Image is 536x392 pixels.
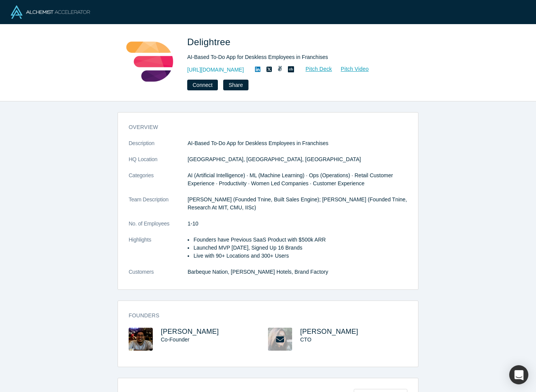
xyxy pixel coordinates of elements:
a: [PERSON_NAME] [161,328,219,335]
p: [PERSON_NAME] (Founded Tnine, Built Sales Engine); [PERSON_NAME] (Founded Tnine, Research At MIT,... [188,196,407,212]
img: Alchemist Logo [11,5,90,19]
dt: Categories [129,171,188,196]
a: [PERSON_NAME] [300,328,358,335]
span: CTO [300,336,311,343]
p: AI-Based To-Do App for Deskless Employees in Franchises [188,139,407,147]
li: Founders have Previous SaaS Product with $500k ARR [193,236,407,244]
dt: Customers [129,268,188,284]
h3: overview [129,123,397,131]
button: Connect [187,80,218,90]
h3: Founders [129,312,397,320]
span: AI (Artificial Intelligence) · ML (Machine Learning) · Ops (Operations) · Retail Customer Experie... [188,172,393,186]
dd: Barbeque Nation, [PERSON_NAME] Hotels, Brand Factory [188,268,407,276]
div: AI-Based To-Do App for Deskless Employees in Franchises [187,53,402,61]
dt: HQ Location [129,155,188,171]
li: Live with 90+ Locations and 300+ Users [193,252,407,260]
button: Share [223,80,248,90]
li: Launched MVP [DATE], Signed Up 16 Brands [193,244,407,252]
span: Delightree [187,37,233,47]
a: Pitch Video [332,65,369,73]
dt: Team Description [129,196,188,220]
dd: [GEOGRAPHIC_DATA], [GEOGRAPHIC_DATA], [GEOGRAPHIC_DATA] [188,155,407,163]
span: Co-Founder [161,336,190,343]
dt: Highlights [129,236,188,268]
a: Pitch Deck [297,65,332,73]
dt: No. of Employees [129,220,188,236]
a: [URL][DOMAIN_NAME] [187,66,244,74]
img: Tushar Mishra's Profile Image [129,328,153,351]
dt: Description [129,139,188,155]
dd: 1-10 [188,220,407,228]
img: Delightree's Logo [123,35,176,89]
